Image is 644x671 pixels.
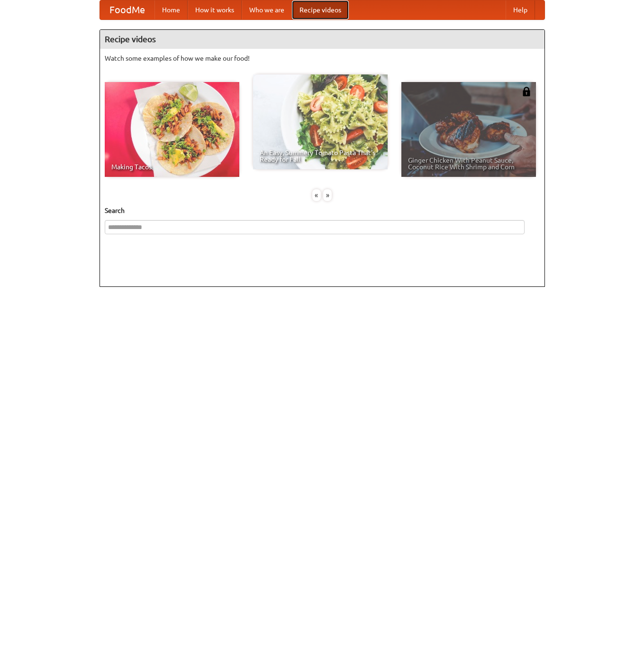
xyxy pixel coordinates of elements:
h5: Search [105,206,540,215]
a: How it works [188,0,242,19]
a: An Easy, Summery Tomato Pasta That's Ready for Fall [253,74,388,169]
div: » [323,189,332,201]
a: Help [506,0,535,19]
div: « [312,189,321,201]
p: Watch some examples of how we make our food! [105,54,540,63]
span: Making Tacos [111,164,233,170]
a: Recipe videos [292,0,349,19]
h4: Recipe videos [100,30,544,49]
img: 483408.png [522,87,531,96]
a: Making Tacos [105,82,239,177]
a: Who we are [242,0,292,19]
a: Home [154,0,188,19]
a: FoodMe [100,0,154,19]
span: An Easy, Summery Tomato Pasta That's Ready for Fall [260,149,381,163]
